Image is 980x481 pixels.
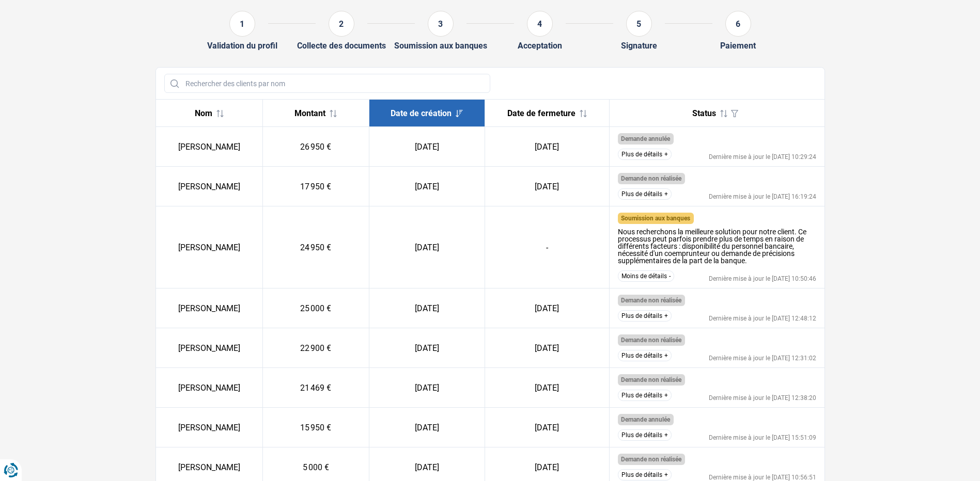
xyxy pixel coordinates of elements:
[195,108,212,118] span: Nom
[262,288,369,328] td: 25 000 €
[262,167,369,206] td: 17 950 €
[618,469,672,480] button: Plus de détails
[394,41,487,51] div: Soumission aux banques
[369,408,485,447] td: [DATE]
[621,376,681,383] span: Demande non réalisée
[262,368,369,408] td: 21 469 €
[621,41,657,51] div: Signature
[618,350,672,361] button: Plus de détails
[507,108,575,118] span: Date de fermeture
[229,11,255,37] div: 1
[156,127,263,167] td: [PERSON_NAME]
[618,270,674,282] button: Moins de détails
[369,167,485,206] td: [DATE]
[369,328,485,368] td: [DATE]
[621,215,690,222] span: Soumission aux banques
[485,127,609,167] td: [DATE]
[621,456,681,463] span: Demande non réalisée
[262,328,369,368] td: 22 900 €
[156,328,263,368] td: [PERSON_NAME]
[618,429,672,441] button: Plus de détails
[709,194,816,200] div: Dernière mise à jour le [DATE] 16:19:24
[618,188,672,200] button: Plus de détails
[369,127,485,167] td: [DATE]
[164,74,490,93] input: Rechercher des clients par nom
[297,41,386,51] div: Collecte des documents
[156,206,263,288] td: [PERSON_NAME]
[262,408,369,447] td: 15 950 €
[709,474,816,480] div: Dernière mise à jour le [DATE] 10:56:51
[329,11,354,37] div: 2
[485,328,609,368] td: [DATE]
[621,175,681,182] span: Demande non réalisée
[485,288,609,328] td: [DATE]
[485,167,609,206] td: [DATE]
[156,167,263,206] td: [PERSON_NAME]
[621,416,670,423] span: Demande annulée
[621,297,681,304] span: Demande non réalisée
[207,41,277,51] div: Validation du profil
[518,41,562,51] div: Acceptation
[618,310,672,322] button: Plus de détails
[262,206,369,288] td: 24 950 €
[692,108,716,118] span: Status
[626,11,652,37] div: 5
[262,127,369,167] td: 26 950 €
[527,11,553,37] div: 4
[709,435,816,441] div: Dernière mise à jour le [DATE] 15:51:09
[709,395,816,401] div: Dernière mise à jour le [DATE] 12:38:20
[618,228,816,264] div: Nous recherchons la meilleure solution pour notre client. Ce processus peut parfois prendre plus ...
[485,206,609,288] td: -
[709,315,816,322] div: Dernière mise à jour le [DATE] 12:48:12
[720,41,756,51] div: Paiement
[294,108,325,118] span: Montant
[709,154,816,160] div: Dernière mise à jour le [DATE] 10:29:24
[156,408,263,447] td: [PERSON_NAME]
[621,336,681,344] span: Demande non réalisée
[618,390,672,401] button: Plus de détails
[485,368,609,408] td: [DATE]
[369,368,485,408] td: [DATE]
[618,149,672,160] button: Plus de détails
[156,368,263,408] td: [PERSON_NAME]
[485,408,609,447] td: [DATE]
[369,288,485,328] td: [DATE]
[391,108,452,118] span: Date de création
[369,206,485,288] td: [DATE]
[156,288,263,328] td: [PERSON_NAME]
[725,11,751,37] div: 6
[621,135,670,142] span: Demande annulée
[709,276,816,282] div: Dernière mise à jour le [DATE] 10:50:46
[709,355,816,361] div: Dernière mise à jour le [DATE] 12:31:02
[428,11,454,37] div: 3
